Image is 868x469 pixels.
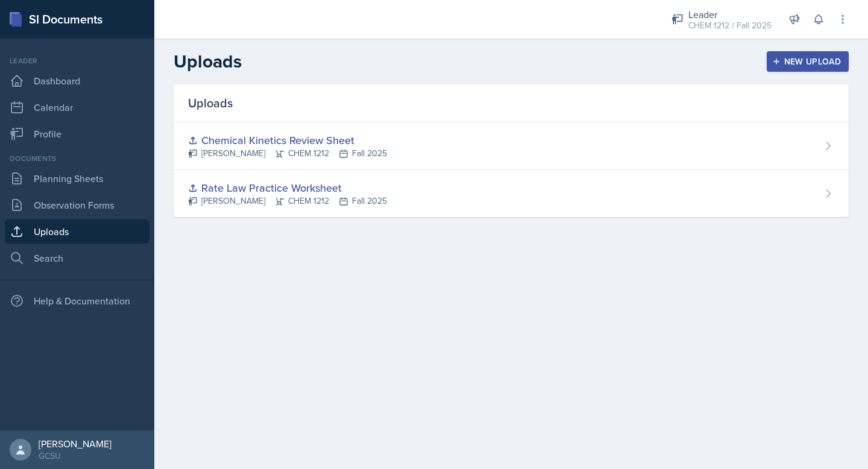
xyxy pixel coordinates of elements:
[174,122,849,170] a: Chemical Kinetics Review Sheet [PERSON_NAME]CHEM 1212Fall 2025
[5,246,149,270] a: Search
[5,166,149,190] a: Planning Sheets
[5,69,149,93] a: Dashboard
[688,7,772,22] div: Leader
[39,438,112,450] div: [PERSON_NAME]
[5,219,149,244] a: Uploads
[188,195,387,207] div: [PERSON_NAME] CHEM 1212 Fall 2025
[767,51,849,72] button: New Upload
[5,193,149,217] a: Observation Forms
[174,170,849,217] a: Rate Law Practice Worksheet [PERSON_NAME]CHEM 1212Fall 2025
[174,51,242,72] h2: Uploads
[5,289,149,313] div: Help & Documentation
[188,180,387,196] div: Rate Law Practice Worksheet
[174,84,849,122] div: Uploads
[5,55,149,66] div: Leader
[688,19,772,32] div: CHEM 1212 / Fall 2025
[188,132,387,148] div: Chemical Kinetics Review Sheet
[5,153,149,164] div: Documents
[5,122,149,146] a: Profile
[39,450,112,462] div: GCSU
[5,95,149,119] a: Calendar
[775,57,841,66] div: New Upload
[188,147,387,160] div: [PERSON_NAME] CHEM 1212 Fall 2025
